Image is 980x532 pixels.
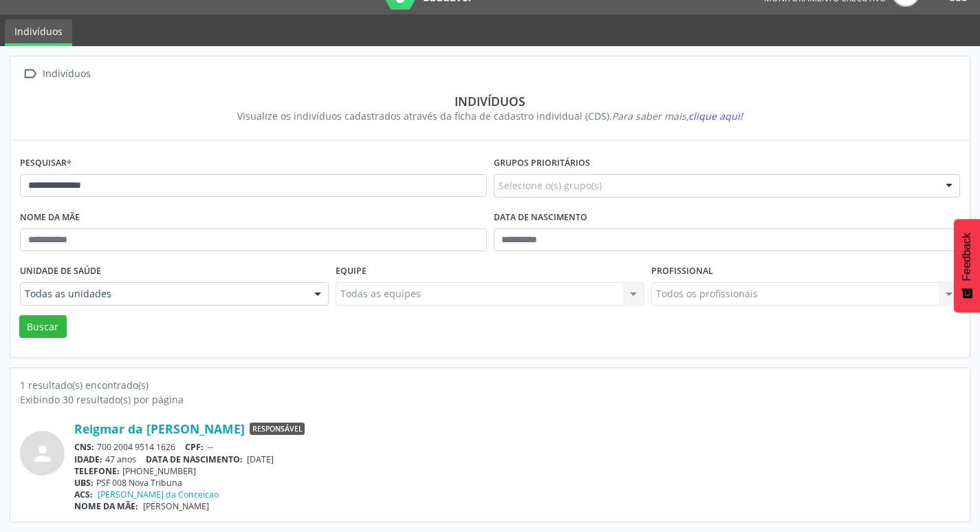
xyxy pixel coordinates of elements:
[74,500,138,512] span: NOME DA MÃE:
[20,153,72,174] label: Pesquisar
[30,109,950,123] div: Visualize os indivíduos cadastrados através da ficha de cadastro individual (CDS).
[25,287,301,301] span: Todas as unidades
[30,94,950,109] div: Indivíduos
[20,207,80,228] label: Nome da mãe
[74,454,102,465] span: IDADE:
[250,423,305,435] span: Responsável
[74,454,960,465] div: 47 anos
[74,441,94,453] span: CNS:
[74,465,120,477] span: TELEFONE:
[651,261,713,282] label: Profissional
[612,109,743,123] i: Para saber mais,
[954,219,980,312] button: Feedback - Mostrar pesquisa
[20,64,40,84] i: 
[20,64,93,84] a:  Indivíduos
[74,477,960,489] div: PSF 008 Nova Tribuna
[688,109,743,123] span: clique aqui!
[74,441,960,453] div: 700 2004 9514 1626
[146,454,243,465] span: DATA DE NASCIMENTO:
[40,64,93,84] div: Indivíduos
[20,261,101,282] label: Unidade de saúde
[499,178,602,193] span: Selecione o(s) grupo(s)
[185,441,204,453] span: CPF:
[208,441,213,453] span: --
[98,489,219,500] a: [PERSON_NAME] da Conceicao
[494,207,587,228] label: Data de nascimento
[20,378,960,392] div: 1 resultado(s) encontrado(s)
[336,261,367,282] label: Equipe
[19,315,67,339] button: Buscar
[74,421,245,436] a: Reigmar da [PERSON_NAME]
[74,489,93,500] span: ACS:
[5,19,72,46] a: Indivíduos
[74,477,94,489] span: UBS:
[961,233,973,281] span: Feedback
[494,153,590,174] label: Grupos prioritários
[74,465,960,477] div: [PHONE_NUMBER]
[247,454,274,465] span: [DATE]
[20,392,960,407] div: Exibindo 30 resultado(s) por página
[143,500,209,512] span: [PERSON_NAME]
[30,441,55,466] i: person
